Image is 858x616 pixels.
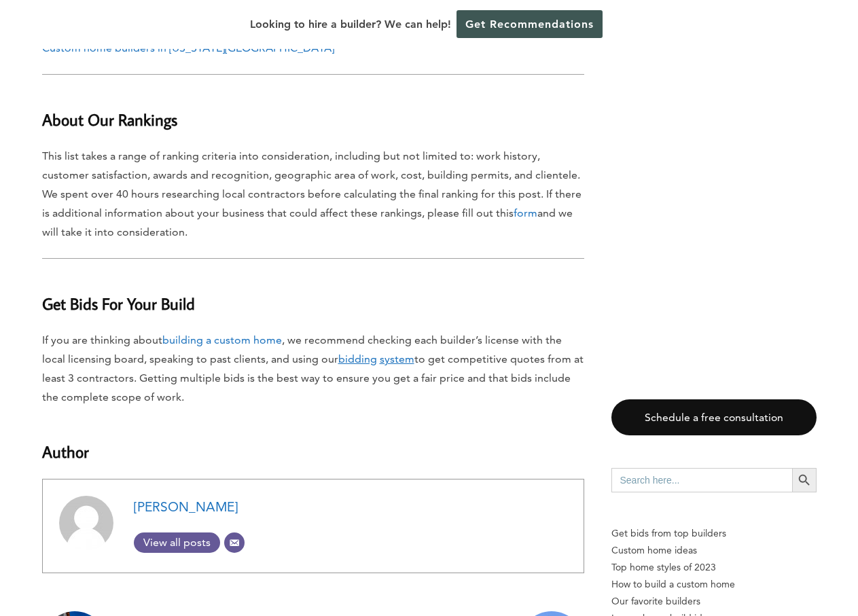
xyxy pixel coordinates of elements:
iframe: Drift Widget Chat Controller [597,518,842,600]
a: Get Recommendations [457,10,603,38]
a: View all posts [134,532,220,553]
a: Schedule a free consultation [611,399,817,435]
a: form [514,206,537,219]
a: building a custom home [162,333,282,346]
input: Search here... [611,468,792,492]
svg: Search [797,473,812,488]
a: Our favorite builders [611,593,817,610]
a: Custom home builders in [US_STATE][GEOGRAPHIC_DATA] [42,41,334,54]
b: Get Bids For Your Build [42,293,195,314]
span: View all posts [134,536,220,549]
b: About Our Rankings [42,109,177,130]
p: If you are thinking about , we recommend checking each builder’s license with the local licensing... [42,331,584,407]
h3: Author [42,423,584,464]
p: This list takes a range of ranking criteria into consideration, including but not limited to: wor... [42,147,584,242]
a: Email [224,532,245,553]
u: bidding [338,352,377,365]
u: system [380,352,414,365]
img: Adam Scharf [59,496,113,550]
a: [PERSON_NAME] [134,499,238,515]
